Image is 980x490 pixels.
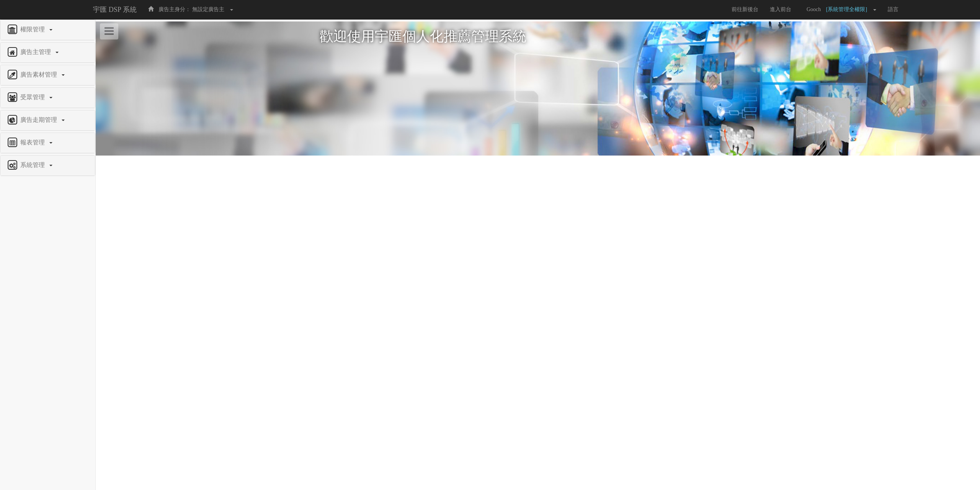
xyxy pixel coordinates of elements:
[18,116,61,123] span: 廣告走期管理
[158,7,191,12] span: 廣告主身分：
[6,69,89,81] a: 廣告素材管理
[6,92,89,104] a: 受眾管理
[192,7,224,12] span: 無設定廣告主
[6,137,89,149] a: 報表管理
[320,29,756,44] h1: 歡迎使用宇匯個人化推薦管理系統
[18,49,55,55] span: 廣告主管理
[6,159,89,172] a: 系統管理
[18,139,49,146] span: 報表管理
[18,71,61,78] span: 廣告素材管理
[18,26,49,33] span: 權限管理
[18,94,49,100] span: 受眾管理
[826,7,871,12] span: [系統管理全權限]
[6,114,89,126] a: 廣告走期管理
[6,46,89,59] a: 廣告主管理
[6,24,89,36] a: 權限管理
[803,7,825,12] span: Gooch
[18,162,49,168] span: 系統管理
